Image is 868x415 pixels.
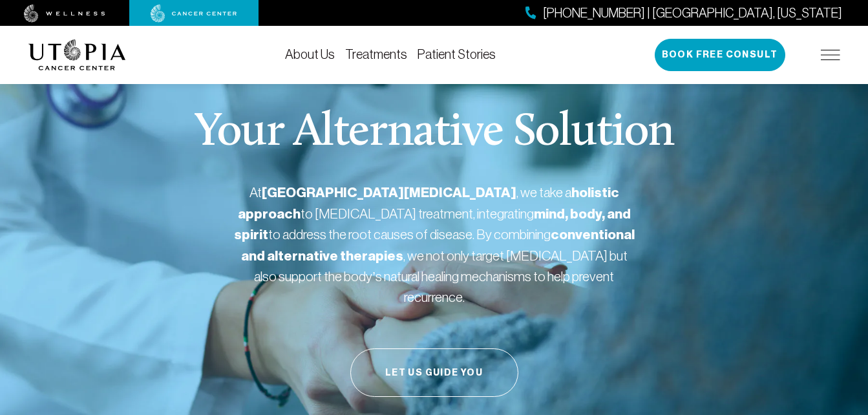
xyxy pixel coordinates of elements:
a: Patient Stories [418,47,496,61]
a: Treatments [345,47,407,61]
a: [PHONE_NUMBER] | [GEOGRAPHIC_DATA], [US_STATE] [525,4,842,23]
p: At , we take a to [MEDICAL_DATA] treatment, integrating to address the root causes of disease. By... [234,182,635,307]
img: cancer center [151,5,237,23]
strong: [GEOGRAPHIC_DATA][MEDICAL_DATA] [262,184,516,201]
strong: conventional and alternative therapies [241,226,635,264]
button: Book Free Consult [655,39,785,71]
img: wellness [24,5,105,23]
span: [PHONE_NUMBER] | [GEOGRAPHIC_DATA], [US_STATE] [543,4,842,23]
a: About Us [285,47,335,61]
p: Your Alternative Solution [194,110,674,156]
button: Let Us Guide You [350,348,518,397]
strong: holistic approach [238,184,619,222]
img: icon-hamburger [821,50,840,60]
img: logo [28,39,126,70]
